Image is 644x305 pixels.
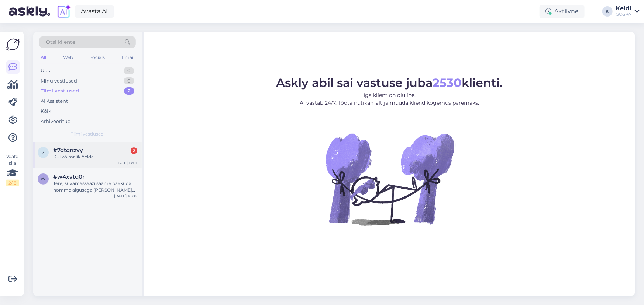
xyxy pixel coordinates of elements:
div: 2 / 3 [6,180,19,186]
div: Kui võimalik öelda [53,154,137,160]
div: Vaata siia [6,153,19,186]
div: Arhiveeritud [41,118,71,125]
div: Minu vestlused [41,77,77,85]
img: Askly Logo [6,38,20,52]
div: [DATE] 17:01 [115,160,137,166]
span: #w4xvtq0r [53,173,85,180]
span: Askly abil sai vastuse juba klienti. [276,76,503,90]
div: Web [62,53,75,62]
div: 0 [124,77,134,85]
div: AI Assistent [41,98,68,105]
div: 2 [124,87,134,95]
p: Iga klient on oluline. AI vastab 24/7. Tööta nutikamalt ja muuda kliendikogemus paremaks. [276,91,503,107]
span: #7dtqnzvy [53,147,83,154]
a: KeidiGOSPA [616,6,640,17]
span: 7 [42,150,45,155]
div: All [39,53,48,62]
img: explore-ai [56,4,72,19]
b: 2530 [433,76,462,90]
span: Otsi kliente [46,38,75,46]
div: 2 [131,147,137,154]
div: Tere, süvamassaaži saame pakkuda homme algusega [PERSON_NAME] 14:30, 16:00, 16:30, 17:00 või 18:3... [53,180,137,193]
div: Aktiivne [540,5,585,18]
div: [DATE] 10:09 [114,193,137,199]
div: Kõik [41,108,51,115]
div: Email [120,53,136,62]
div: GOSPA [616,11,631,17]
div: K [602,6,613,17]
img: No Chat active [323,113,456,245]
div: Socials [88,53,106,62]
div: 0 [124,67,134,74]
span: w [41,176,46,182]
span: Tiimi vestlused [71,131,104,137]
div: Keidi [616,6,631,11]
a: Avasta AI [75,5,114,18]
div: Uus [41,67,50,74]
div: Tiimi vestlused [41,87,79,95]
